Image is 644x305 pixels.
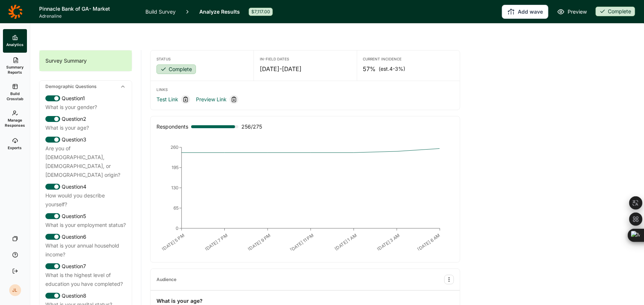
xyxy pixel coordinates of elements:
[363,64,376,73] span: 57%
[6,64,24,75] span: Summary Reports
[39,4,137,13] h1: Pinnacle Bank of GA- Market
[249,8,273,16] div: $7,117.00
[444,275,454,284] button: Audience Options
[156,87,454,92] div: Links
[45,212,126,221] div: Question 5
[45,271,126,288] div: What is the highest level of education you have completed?
[6,91,24,101] span: Build Crosstab
[39,50,132,71] div: Survey Summary
[156,122,188,131] div: Respondents
[334,232,358,252] text: [DATE] 1 AM
[45,123,126,132] div: What is your age?
[45,221,126,229] div: What is your employment status?
[596,7,635,16] div: Complete
[45,135,126,144] div: Question 3
[3,79,27,106] a: Build Crosstab
[156,95,178,104] a: Test Link
[3,53,27,79] a: Summary Reports
[241,122,262,131] span: 256 / 275
[3,106,27,132] a: Manage Responses
[5,118,25,128] span: Manage Responses
[156,277,176,283] div: Audience
[45,94,126,103] div: Question 1
[45,232,126,241] div: Question 6
[596,7,635,17] button: Complete
[45,291,126,300] div: Question 8
[45,144,126,179] div: Are you of [DEMOGRAPHIC_DATA], [DEMOGRAPHIC_DATA], or [DEMOGRAPHIC_DATA] origin?
[3,132,27,156] a: Exports
[9,284,21,296] div: JL
[247,232,272,252] text: [DATE] 9 PM
[156,64,196,75] button: Complete
[379,65,406,73] span: (est. 4-3% )
[45,191,126,209] div: How would you describe yourself?
[417,232,441,252] text: [DATE] 6 AM
[230,95,238,104] div: Copy link
[260,56,351,62] div: In-Field Dates
[45,103,126,112] div: What is your gender?
[45,241,126,259] div: What is your annual household income?
[6,42,24,47] span: Analytics
[45,262,126,271] div: Question 7
[557,7,587,16] a: Preview
[289,232,315,253] text: [DATE] 11 PM
[181,95,190,104] div: Copy link
[39,81,132,92] div: Demographic Questions
[196,95,227,104] a: Preview Link
[3,29,27,53] a: Analytics
[156,56,248,62] div: Status
[39,13,137,19] span: Adrenaline
[171,144,179,150] tspan: 260
[45,182,126,191] div: Question 4
[156,64,196,74] div: Complete
[260,64,351,73] div: [DATE] - [DATE]
[204,232,229,252] text: [DATE] 7 PM
[502,5,548,19] button: Add wave
[8,145,22,150] span: Exports
[172,165,179,170] tspan: 195
[173,205,179,211] tspan: 65
[161,232,186,252] text: [DATE] 5 PM
[45,115,126,123] div: Question 2
[363,56,454,62] div: Current Incidence
[176,225,179,231] tspan: 0
[171,185,179,190] tspan: 130
[376,232,401,252] text: [DATE] 3 AM
[568,7,587,16] span: Preview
